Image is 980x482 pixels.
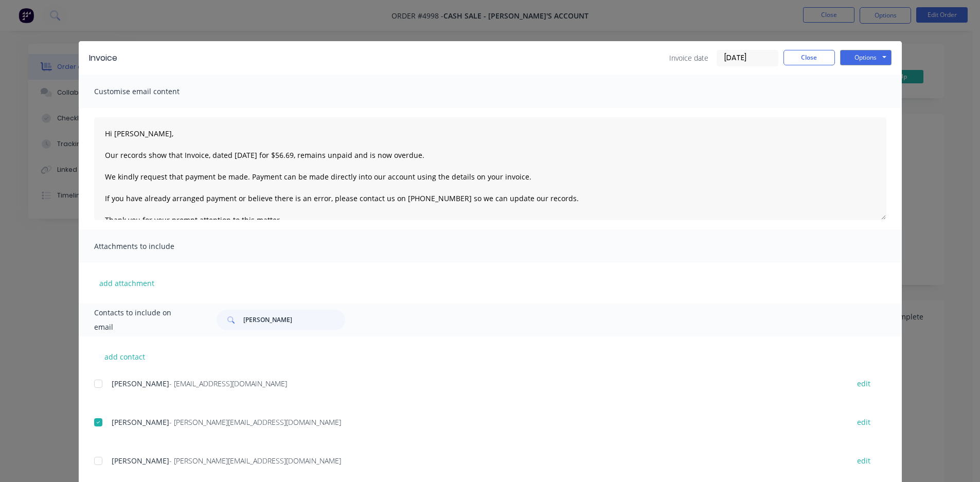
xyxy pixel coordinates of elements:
[851,454,877,468] button: edit
[94,239,207,254] span: Attachments to include
[94,117,886,220] textarea: Hi [PERSON_NAME], Our records show that Invoice, dated [DATE] for $56.69, remains unpaid and is n...
[112,417,169,427] span: [PERSON_NAME]
[94,275,159,291] button: add attachment
[169,379,287,388] span: - [EMAIL_ADDRESS][DOMAIN_NAME]
[89,52,117,64] div: Invoice
[94,306,191,334] span: Contacts to include on email
[169,456,341,466] span: - [PERSON_NAME][EMAIL_ADDRESS][DOMAIN_NAME]
[169,417,341,427] span: - [PERSON_NAME][EMAIL_ADDRESS][DOMAIN_NAME]
[669,52,708,63] span: Invoice date
[783,50,835,65] button: Close
[851,415,877,429] button: edit
[840,50,892,65] button: Options
[851,377,877,390] button: edit
[94,84,207,99] span: Customise email content
[94,349,156,364] button: add contact
[243,310,345,330] input: Search...
[112,456,169,466] span: [PERSON_NAME]
[112,379,169,388] span: [PERSON_NAME]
